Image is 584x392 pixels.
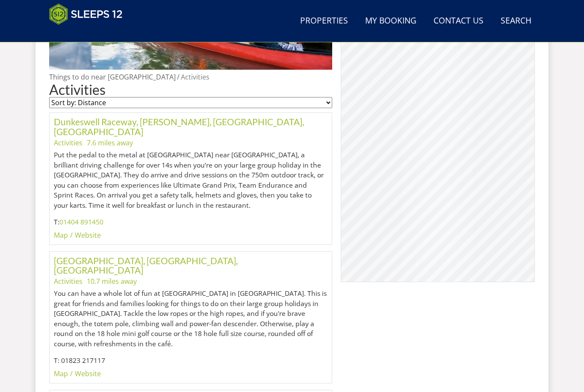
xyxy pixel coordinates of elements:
p: You can have a whole lot of fun at [GEOGRAPHIC_DATA] in [GEOGRAPHIC_DATA]. This is great for frie... [54,289,327,349]
a: My Booking [362,12,420,31]
p: T: 01823 217117 [54,356,327,366]
a: Things to do near [GEOGRAPHIC_DATA] [49,73,176,82]
li: 10.7 miles away [87,277,137,287]
iframe: Customer reviews powered by Trustpilot [45,30,135,37]
li: 7.6 miles away [87,138,133,148]
a: Activities [54,277,83,286]
img: Sleeps 12 [49,3,123,25]
a: Properties [297,12,351,31]
a: Map [54,369,68,379]
h1: Activities [49,83,332,97]
a: Website [75,231,101,240]
p: Put the pedal to the metal at [GEOGRAPHIC_DATA] near [GEOGRAPHIC_DATA], a brilliant driving chall... [54,150,327,211]
a: Activities [54,139,83,148]
a: Website [75,369,101,379]
a: Dunkeswell Raceway, [PERSON_NAME], [GEOGRAPHIC_DATA], [GEOGRAPHIC_DATA] [54,117,304,137]
canvas: Map [341,5,534,282]
a: Contact Us [430,12,487,31]
a: 01404 891450 [59,218,103,227]
a: [GEOGRAPHIC_DATA], [GEOGRAPHIC_DATA], [GEOGRAPHIC_DATA] [54,256,238,276]
p: T: [54,218,327,228]
a: Map [54,231,68,240]
a: Activities [181,73,209,82]
a: Search [497,12,535,31]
